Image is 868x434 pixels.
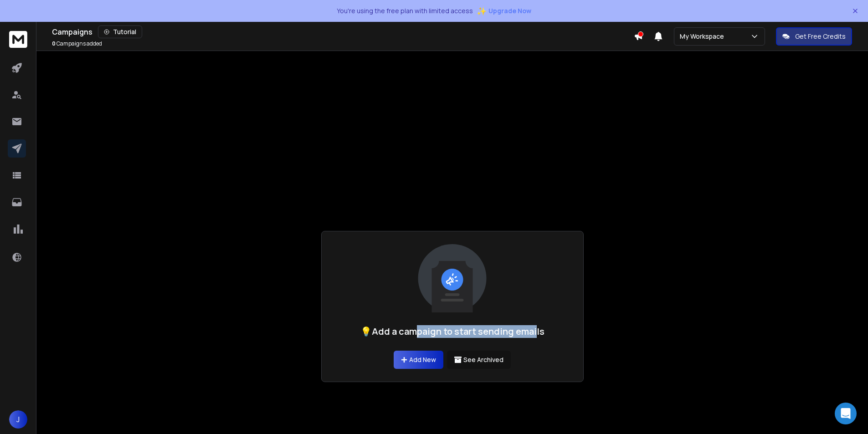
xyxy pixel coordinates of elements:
[394,351,443,369] a: Add New
[52,26,634,38] div: Campaigns
[477,5,487,17] span: ✨
[835,403,857,424] div: Open Intercom Messenger
[776,27,852,46] button: Get Free Credits
[477,2,531,20] button: ✨Upgrade Now
[795,32,846,41] p: Get Free Credits
[360,325,544,338] h1: 💡Add a campaign to start sending emails
[9,410,27,429] button: J
[337,6,473,15] p: You're using the free plan with limited access
[98,26,142,38] button: Tutorial
[52,40,56,47] span: 0
[680,32,728,41] p: My Workspace
[52,40,102,47] p: Campaigns added
[488,6,531,15] span: Upgrade Now
[447,351,511,369] button: See Archived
